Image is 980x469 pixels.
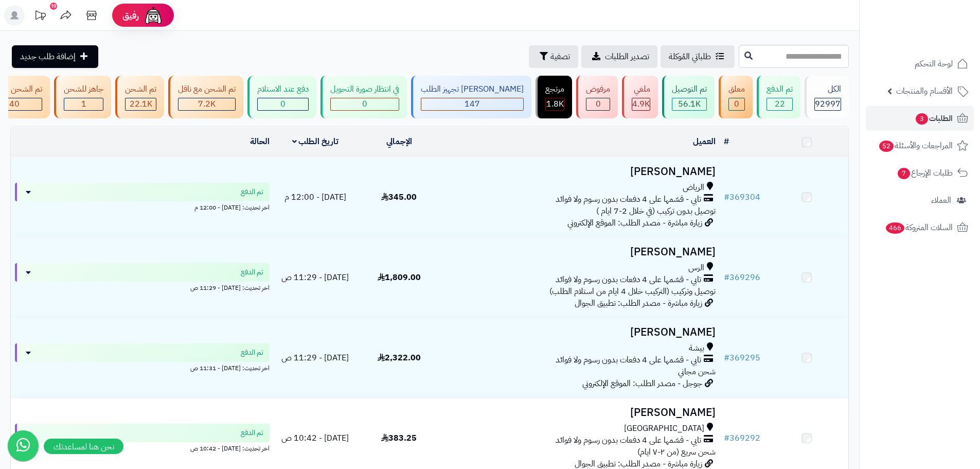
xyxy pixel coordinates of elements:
div: اخر تحديث: [DATE] - 11:31 ص [15,362,270,373]
a: تاريخ الطلب [292,135,339,148]
span: المراجعات والأسئلة [878,138,953,153]
span: السلات المتروكة [885,220,953,235]
a: إضافة طلب جديد [12,45,98,68]
a: العميل [693,135,716,148]
div: تم الشحن مع ناقل [178,83,236,95]
a: [PERSON_NAME] تجهيز الطلب 147 [409,76,533,118]
a: الحالة [250,135,270,148]
span: تصدير الطلبات [605,50,649,63]
a: لوحة التحكم [866,51,974,76]
span: زيارة مباشرة - مصدر الطلب: الموقع الإلكتروني [567,217,702,229]
div: 22 [767,98,792,110]
span: 1,809.00 [378,271,421,284]
div: 0 [586,98,610,110]
span: الأقسام والمنتجات [896,84,953,98]
span: 22.1K [130,98,152,110]
span: طلبات الإرجاع [897,166,953,180]
span: 2,322.00 [378,352,421,364]
span: 147 [465,98,480,110]
span: 22 [775,98,785,110]
span: بيشة [689,342,704,354]
h3: [PERSON_NAME] [445,166,716,178]
a: في انتظار صورة التحويل 0 [318,76,409,118]
span: الرياض [683,182,704,194]
h3: [PERSON_NAME] [445,326,716,338]
div: 1 [64,98,103,110]
span: # [724,352,729,364]
a: تصدير الطلبات [581,45,657,68]
span: [DATE] - 10:42 ص [281,432,349,444]
a: #369295 [724,352,760,364]
div: 22122 [126,98,156,110]
img: ai-face.png [143,5,164,26]
span: الطلبات [915,111,953,126]
span: تصفية [550,50,570,63]
span: توصيل بدون تركيب (في خلال 2-7 ايام ) [596,205,716,217]
span: 52 [879,141,894,152]
a: المراجعات والأسئلة52 [866,133,974,158]
div: 147 [421,98,523,110]
span: 1.8K [546,98,564,110]
span: 345.00 [381,191,417,203]
span: 0 [280,98,286,110]
span: شحن مجاني [678,366,716,378]
span: 56.1K [678,98,701,110]
span: 1 [81,98,86,110]
div: اخر تحديث: [DATE] - 12:00 م [15,201,270,212]
div: تم الدفع [767,83,793,95]
a: تم الدفع 22 [755,76,803,118]
span: 92997 [815,98,841,110]
a: العملاء [866,188,974,213]
div: 0 [331,98,399,110]
div: ملغي [632,83,650,95]
a: #369292 [724,432,760,444]
span: 0 [362,98,367,110]
a: ملغي 4.9K [620,76,660,118]
a: مرتجع 1.8K [533,76,574,118]
a: تم الشحن مع ناقل 7.2K [166,76,245,118]
span: تابي - قسّمها على 4 دفعات بدون رسوم ولا فوائد [556,274,701,286]
span: لوحة التحكم [915,57,953,71]
span: 3 [916,113,928,125]
a: الكل92997 [803,76,851,118]
span: تابي - قسّمها على 4 دفعات بدون رسوم ولا فوائد [556,194,701,205]
span: زيارة مباشرة - مصدر الطلب: تطبيق الجوال [575,297,702,309]
span: تم الدفع [241,428,263,438]
span: تم الدفع [241,267,263,277]
div: الكل [814,83,841,95]
div: تم التوصيل [672,83,707,95]
div: اخر تحديث: [DATE] - 11:29 ص [15,282,270,292]
span: 7.2K [198,98,216,110]
span: # [724,271,729,284]
div: تم الشحن [125,83,156,95]
div: 56082 [672,98,706,110]
a: #369296 [724,271,760,284]
span: رفيق [122,9,139,22]
div: مرتجع [545,83,564,95]
div: اخر تحديث: [DATE] - 10:42 ص [15,442,270,453]
span: توصيل وتركيب (التركيب خلال 4 ايام من استلام الطلب) [549,285,716,298]
span: # [724,191,729,203]
span: إضافة طلب جديد [20,50,76,63]
a: مرفوض 0 [574,76,620,118]
a: طلبات الإرجاع7 [866,161,974,185]
div: 1765 [546,98,564,110]
a: جاهز للشحن 1 [52,76,113,118]
a: دفع عند الاستلام 0 [245,76,318,118]
div: مرفوض [586,83,610,95]
span: 7 [898,168,910,179]
div: [PERSON_NAME] تجهيز الطلب [421,83,524,95]
span: 466 [886,222,904,234]
div: جاهز للشحن [64,83,103,95]
span: تم الدفع [241,187,263,197]
div: 4922 [632,98,650,110]
div: 10 [50,3,57,10]
span: 4.9K [632,98,650,110]
div: دفع عند الاستلام [257,83,309,95]
button: تصفية [529,45,578,68]
h3: [PERSON_NAME] [445,246,716,258]
span: 383.25 [381,432,417,444]
span: [GEOGRAPHIC_DATA] [624,423,704,435]
a: # [724,135,729,148]
span: طلباتي المُوكلة [669,50,711,63]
